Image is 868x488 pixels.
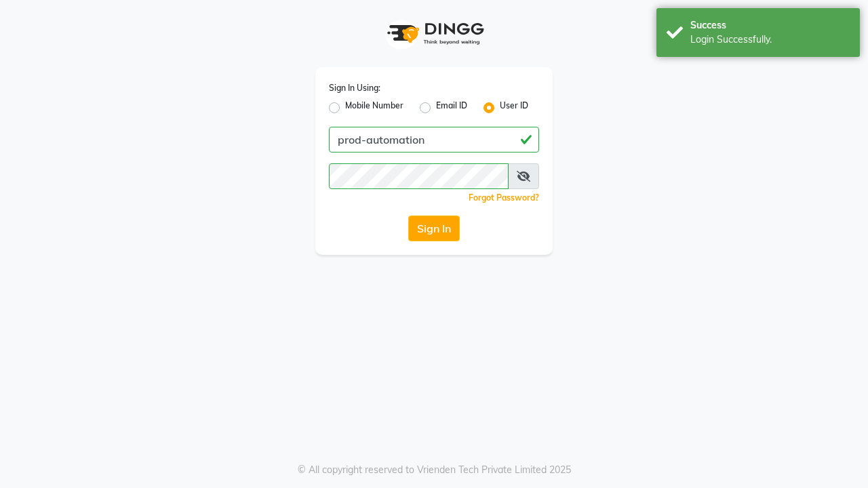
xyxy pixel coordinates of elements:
[329,82,380,94] label: Sign In Using:
[329,127,539,152] input: Username
[380,14,488,54] img: logo1.svg
[329,163,509,189] input: Username
[408,216,460,241] button: Sign In
[500,100,528,116] label: User ID
[690,18,850,33] div: Success
[345,100,403,116] label: Mobile Number
[436,100,467,116] label: Email ID
[690,33,850,47] div: Login Successfully.
[469,192,539,203] a: Forgot Password?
